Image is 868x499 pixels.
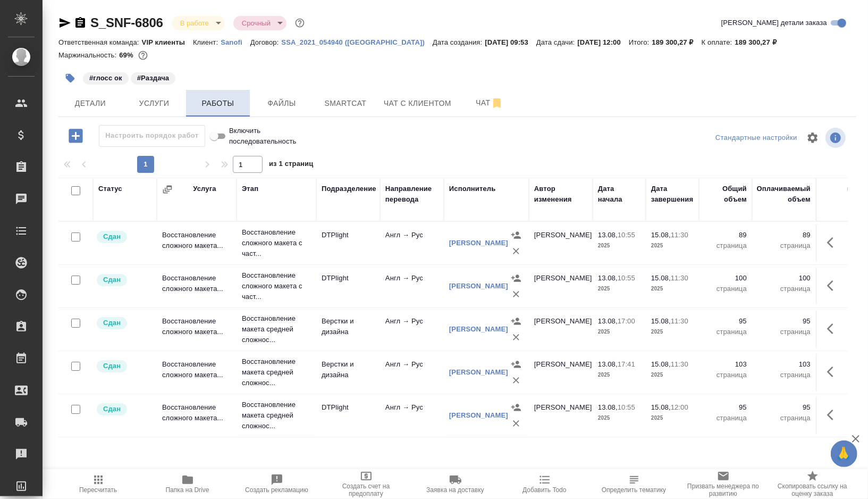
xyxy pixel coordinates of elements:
[529,311,593,348] td: [PERSON_NAME]
[821,402,846,428] button: Здесь прячутся важные кнопки
[598,284,641,294] p: 2025
[449,184,496,194] div: Исполнитель
[598,327,641,337] p: 2025
[508,270,524,286] button: Назначить
[98,184,122,194] div: Статус
[821,273,846,298] button: Здесь прячутся важные кнопки
[757,240,811,251] p: страница
[491,97,503,110] svg: Отписаться
[449,368,508,376] a: [PERSON_NAME]
[618,274,635,282] p: 10:55
[96,402,151,417] div: Менеджер проверил работу исполнителя, передает ее на следующий этап
[157,354,237,391] td: Восстановление сложного макета...
[316,224,380,262] td: DTPlight
[757,273,811,284] p: 100
[54,469,143,499] button: Пересчитать
[58,66,82,90] button: Добавить тэг
[529,268,593,305] td: [PERSON_NAME]
[704,359,747,370] p: 103
[281,38,433,46] p: SSA_2021_054940 ([GEOGRAPHIC_DATA])
[685,483,762,497] span: Призвать менеджера по развитию
[704,327,747,337] p: страница
[157,224,237,262] td: Восстановление сложного макета...
[269,157,314,173] span: из 1 страниц
[577,38,629,46] p: [DATE] 12:00
[835,443,853,465] span: 🙏
[671,403,688,411] p: 12:00
[529,397,593,434] td: [PERSON_NAME]
[651,240,694,251] p: 2025
[598,231,618,239] p: 13.08,
[103,361,121,371] p: Сдан
[534,184,587,205] div: Автор изменения
[485,38,536,46] p: [DATE] 09:53
[618,360,635,368] p: 17:41
[143,469,232,499] button: Папка на Drive
[316,311,380,348] td: Верстки и дизайна
[385,184,439,205] div: Направление перевода
[651,184,694,205] div: Дата завершения
[598,403,618,411] p: 13.08,
[679,469,768,499] button: Призвать менеджера по развитию
[322,184,376,194] div: Подразделение
[426,486,484,494] span: Заявка на доставку
[82,73,130,82] span: глосс ок
[221,38,250,46] p: Sanofi
[129,97,180,110] span: Услуги
[232,469,322,499] button: Создать рекламацию
[89,73,122,84] p: #глосс ок
[449,282,508,290] a: [PERSON_NAME]
[508,415,524,431] button: Удалить
[157,311,237,348] td: Восстановление сложного макета...
[800,125,825,151] span: Настроить таблицу
[157,397,237,434] td: Восстановление сложного макета...
[702,38,735,46] p: К оплате:
[193,38,221,46] p: Клиент:
[651,413,694,423] p: 2025
[757,359,811,370] p: 103
[508,372,524,388] button: Удалить
[508,400,524,415] button: Назначить
[90,15,163,30] a: S_SNF-6806
[433,38,485,46] p: Дата создания:
[713,130,800,146] div: split button
[61,125,90,147] button: Добавить работу
[821,230,846,255] button: Здесь прячутся важные кнопки
[316,354,380,391] td: Верстки и дизайна
[598,184,641,205] div: Дата начала
[704,240,747,251] p: страница
[380,224,444,262] td: Англ → Рус
[629,38,652,46] p: Итого:
[598,360,618,368] p: 13.08,
[651,327,694,337] p: 2025
[704,402,747,413] p: 95
[757,184,811,205] div: Оплачиваемый объем
[320,97,371,110] span: Smartcat
[449,325,508,333] a: [PERSON_NAME]
[704,284,747,294] p: страница
[449,239,508,247] a: [PERSON_NAME]
[242,356,311,388] p: Восстановление макета средней сложнос...
[96,273,151,287] div: Менеджер проверил работу исполнителя, передает ее на следующий этап
[651,403,671,411] p: 15.08,
[618,317,635,325] p: 17:00
[449,411,508,419] a: [PERSON_NAME]
[671,231,688,239] p: 11:30
[74,16,87,29] button: Скопировать ссылку
[508,356,524,372] button: Назначить
[651,284,694,294] p: 2025
[671,317,688,325] p: 11:30
[411,469,500,499] button: Заявка на доставку
[157,268,237,305] td: Восстановление сложного макета...
[380,268,444,305] td: Англ → Рус
[757,413,811,423] p: страница
[508,227,524,243] button: Назначить
[328,483,404,497] span: Создать счет на предоплату
[598,240,641,251] p: 2025
[119,51,136,59] p: 69%
[508,286,524,302] button: Удалить
[464,96,515,110] span: Чат
[523,486,566,494] span: Добавить Todo
[704,316,747,327] p: 95
[233,16,286,30] div: В работе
